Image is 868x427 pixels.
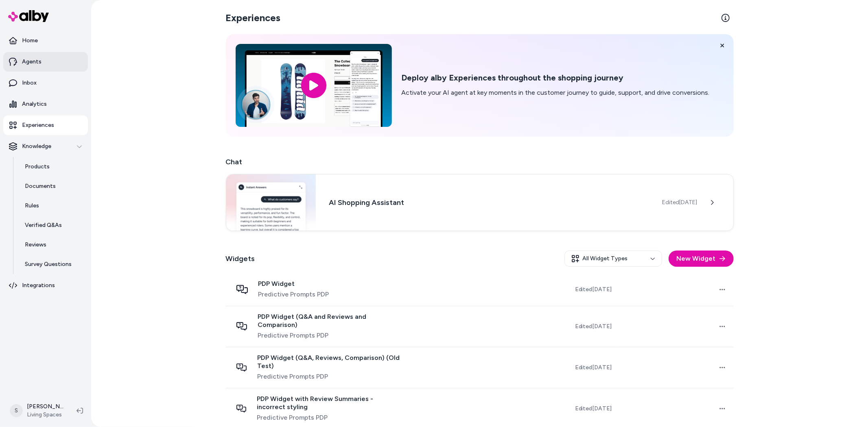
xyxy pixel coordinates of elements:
p: Survey Questions [25,260,72,268]
span: Edited [DATE] [575,405,612,413]
span: PDP Widget (Q&A and Reviews and Comparison) [258,313,402,329]
p: Knowledge [22,142,51,150]
span: Predictive Prompts PDP [258,290,329,299]
p: Activate your AI agent at key moments in the customer journey to guide, support, and drive conver... [402,88,710,98]
p: Rules [25,202,39,210]
h2: Experiences [226,11,281,24]
a: Inbox [3,73,88,93]
button: New Widget [669,251,734,267]
span: Predictive Prompts PDP [257,372,402,381]
span: Predictive Prompts PDP [258,331,402,340]
p: Integrations [22,281,55,290]
span: Edited [DATE] [575,322,612,331]
a: Documents [17,176,88,196]
h2: Chat [226,156,734,168]
a: Experiences [3,115,88,135]
span: PDP Widget [258,280,329,288]
span: S [10,404,23,417]
h2: Widgets [226,253,255,264]
p: [PERSON_NAME] [27,403,63,411]
p: Home [22,37,38,45]
button: S[PERSON_NAME]Living Spaces [5,398,70,424]
span: Living Spaces [27,411,63,419]
a: Reviews [17,235,88,255]
a: Survey Questions [17,255,88,274]
a: Home [3,31,88,50]
p: Experiences [22,121,54,129]
button: Knowledge [3,137,88,156]
span: Edited [DATE] [575,364,612,372]
a: Products [17,157,88,176]
a: Chat widgetAI Shopping AssistantEdited[DATE] [226,174,734,231]
p: Inbox [22,79,37,87]
h2: Deploy alby Experiences throughout the shopping journey [402,73,710,83]
img: Chat widget [226,174,316,231]
a: Analytics [3,94,88,114]
p: Reviews [25,241,46,249]
p: Analytics [22,100,47,108]
img: alby Logo [8,10,49,22]
a: Agents [3,52,88,72]
a: Rules [17,196,88,216]
span: Predictive Prompts PDP [257,413,402,423]
p: Verified Q&As [25,221,62,229]
span: PDP Widget (Q&A, Reviews, Comparison) (Old Test) [257,354,402,370]
a: Integrations [3,276,88,295]
a: Verified Q&As [17,216,88,235]
button: All Widget Types [564,251,662,267]
h3: AI Shopping Assistant [329,197,649,208]
p: Products [25,163,50,171]
span: Edited [DATE] [662,198,697,207]
span: PDP Widget with Review Summaries - incorrect styling [257,395,402,411]
p: Agents [22,58,42,66]
p: Documents [25,182,56,190]
span: Edited [DATE] [575,285,612,294]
